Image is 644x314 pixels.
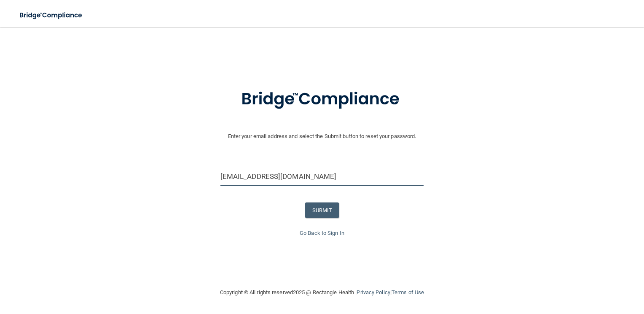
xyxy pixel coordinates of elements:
[13,7,90,24] img: bridge_compliance_login_screen.278c3ca4.svg
[300,230,344,236] a: Go Back to Sign In
[392,289,424,295] a: Terms of Use
[305,202,339,218] button: SUBMIT
[220,167,424,186] input: Email
[168,279,476,306] div: Copyright © All rights reserved 2025 @ Rectangle Health | |
[224,77,420,121] img: bridge_compliance_login_screen.278c3ca4.svg
[357,289,390,295] a: Privacy Policy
